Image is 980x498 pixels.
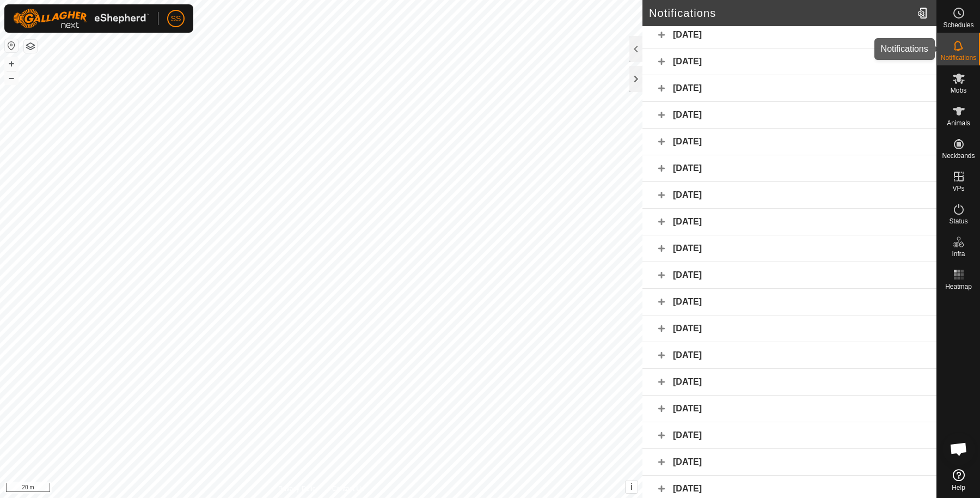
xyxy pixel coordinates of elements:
[642,449,936,476] div: [DATE]
[945,283,972,290] span: Heatmap
[642,129,936,155] div: [DATE]
[630,482,633,491] span: i
[941,54,976,61] span: Notifications
[642,315,936,342] div: [DATE]
[952,251,965,257] span: Infra
[5,71,18,84] button: –
[642,396,936,422] div: [DATE]
[5,57,18,70] button: +
[171,13,181,25] span: SS
[947,120,970,126] span: Animals
[642,235,936,262] div: [DATE]
[626,481,638,493] button: i
[642,262,936,289] div: [DATE]
[642,342,936,369] div: [DATE]
[952,185,964,192] span: VPs
[278,484,319,494] a: Privacy Policy
[24,40,37,53] button: Map Layers
[642,48,936,75] div: [DATE]
[5,39,18,52] button: Reset Map
[642,289,936,315] div: [DATE]
[952,484,965,491] span: Help
[942,153,975,159] span: Neckbands
[13,9,149,28] img: Gallagher Logo
[642,369,936,396] div: [DATE]
[937,465,980,495] a: Help
[642,209,936,235] div: [DATE]
[949,218,967,224] span: Status
[951,87,966,94] span: Mobs
[642,155,936,182] div: [DATE]
[942,433,975,465] a: Open chat
[642,75,936,102] div: [DATE]
[332,484,364,494] a: Contact Us
[642,22,936,48] div: [DATE]
[642,422,936,449] div: [DATE]
[943,22,973,28] span: Schedules
[642,182,936,209] div: [DATE]
[649,7,913,20] h2: Notifications
[642,102,936,129] div: [DATE]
